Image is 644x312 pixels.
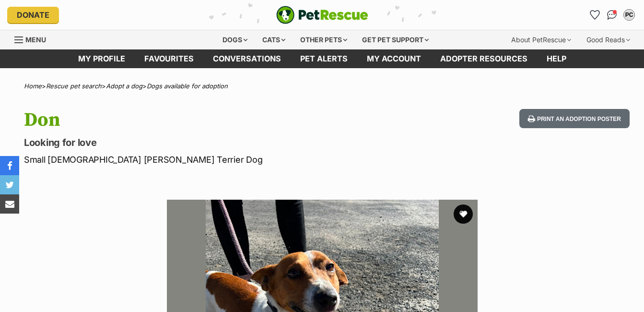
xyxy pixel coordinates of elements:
[291,49,357,68] a: Pet alerts
[504,30,578,49] div: About PetRescue
[293,30,354,49] div: Other pets
[24,136,393,149] p: Looking for love
[357,49,431,68] a: My account
[355,30,435,49] div: Get pet support
[69,49,135,68] a: My profile
[276,6,368,24] a: PetRescue
[14,30,53,48] a: Menu
[256,30,292,49] div: Cats
[203,49,291,68] a: conversations
[431,49,537,68] a: Adopter resources
[147,82,228,90] a: Dogs available for adoption
[587,7,637,23] ul: Account quick links
[106,82,142,90] a: Adopt a dog
[604,7,620,23] a: Conversations
[537,49,576,68] a: Help
[24,153,393,166] p: Small [DEMOGRAPHIC_DATA] [PERSON_NAME] Terrier Dog
[624,10,634,20] div: PC
[25,36,46,44] span: Menu
[276,6,368,24] img: logo-e224e6f780fb5917bec1dbf3a21bbac754714ae5b6737aabdf751b685950b380.svg
[24,82,42,90] a: Home
[7,7,59,23] a: Donate
[135,49,203,68] a: Favourites
[519,109,630,129] button: Print an adoption poster
[607,10,617,20] img: chat-41dd97257d64d25036548639549fe6c8038ab92f7586957e7f3b1b290dea8141.svg
[24,109,393,131] h1: Don
[46,82,102,90] a: Rescue pet search
[621,7,637,23] button: My account
[454,204,473,224] button: favourite
[587,7,602,23] a: Favourites
[216,30,254,49] div: Dogs
[580,30,637,49] div: Good Reads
